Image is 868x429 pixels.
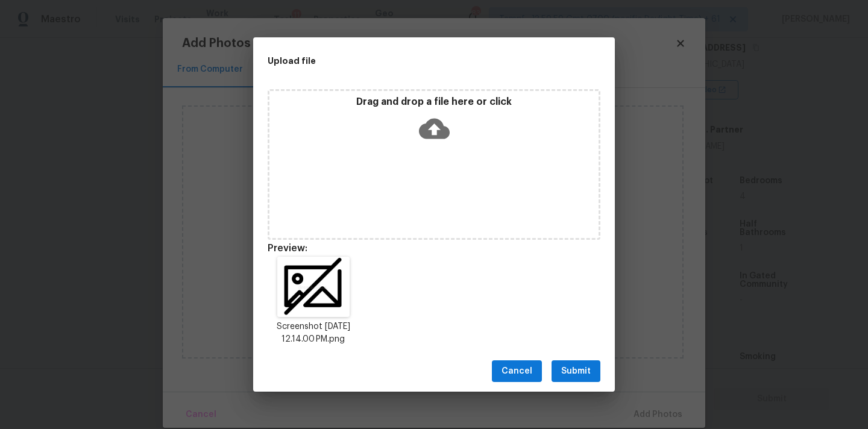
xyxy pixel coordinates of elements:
p: Drag and drop a file here or click [269,96,599,108]
span: Submit [561,364,591,379]
img: H6jOl5hVVnAAAAABJRU5ErkJggg== [277,257,349,317]
span: Cancel [502,364,532,379]
h2: Upload file [268,54,546,67]
button: Submit [552,360,600,383]
p: Screenshot [DATE] 12.14.00 PM.png [268,321,359,346]
button: Cancel [492,360,542,383]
